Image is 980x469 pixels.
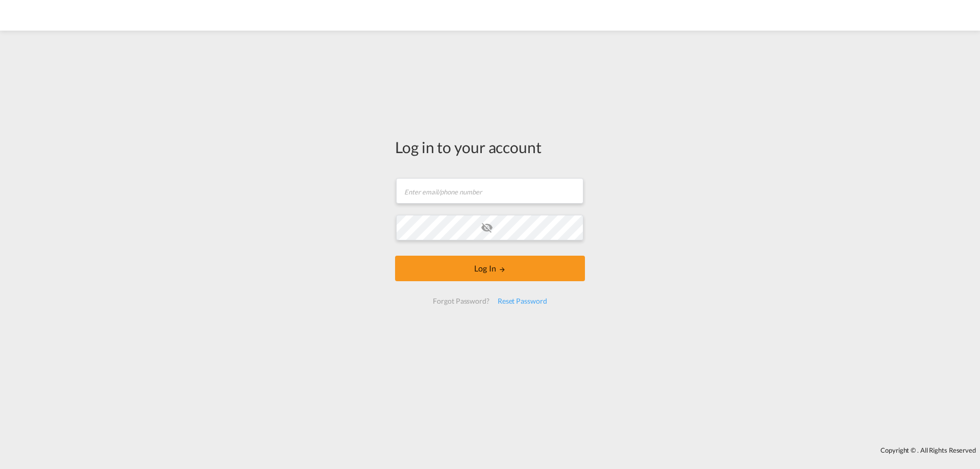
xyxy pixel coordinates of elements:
button: LOGIN [395,256,585,281]
div: Log in to your account [395,136,585,158]
div: Reset Password [494,292,551,310]
div: Forgot Password? [429,292,493,310]
input: Enter email/phone number [396,178,583,204]
md-icon: icon-eye-off [481,221,493,234]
